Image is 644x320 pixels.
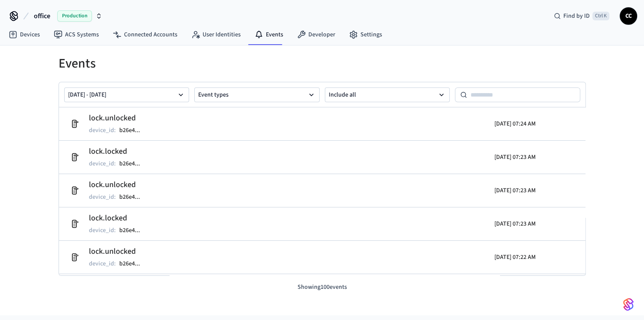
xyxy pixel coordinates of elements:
h2: lock.locked [89,145,149,158]
p: device_id : [89,126,116,135]
a: Events [248,27,290,42]
div: Find by IDCtrl K [547,8,616,24]
button: b26e4... [118,158,149,169]
a: User Identities [184,27,248,42]
p: device_id : [89,159,116,168]
span: CC [621,8,636,24]
p: [DATE] 07:22 AM [494,253,536,262]
button: b26e4... [118,259,149,269]
p: Showing 100 events [59,283,586,292]
button: Event types [194,87,320,102]
button: CC [620,7,637,25]
p: [DATE] 07:23 AM [494,220,536,228]
a: Developer [290,27,342,42]
p: device_id : [89,259,116,268]
h2: lock.unlocked [89,179,149,191]
h2: lock.unlocked [89,246,149,258]
a: Devices [2,27,47,42]
span: Ctrl K [592,12,609,20]
a: ACS Systems [47,27,106,42]
a: Connected Accounts [106,27,184,42]
button: [DATE] - [DATE] [64,87,190,102]
p: [DATE] 07:23 AM [494,153,536,162]
button: b26e4... [118,192,149,202]
button: Include all [325,87,450,102]
button: b26e4... [118,225,149,236]
img: SeamLogoGradient.69752ec5.svg [623,297,634,311]
p: device_id : [89,193,116,201]
h2: lock.locked [89,212,149,224]
h1: Events [59,56,586,71]
span: office [34,11,50,21]
h2: lock.unlocked [89,112,149,124]
button: b26e4... [118,125,149,136]
p: [DATE] 07:24 AM [494,120,536,128]
span: Production [57,10,92,22]
span: Find by ID [563,12,590,20]
p: [DATE] 07:23 AM [494,186,536,195]
p: device_id : [89,226,116,235]
a: Settings [342,27,389,42]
